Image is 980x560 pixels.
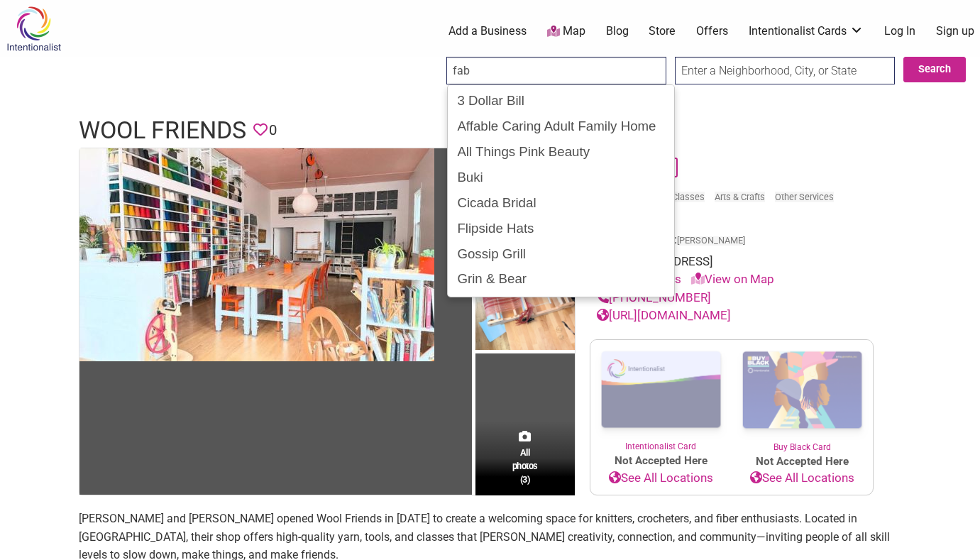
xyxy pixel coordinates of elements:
[590,340,732,453] a: Intentionalist Card
[452,114,670,139] div: Affable Caring Adult Family Home
[597,290,711,304] a: [PHONE_NUMBER]
[475,251,575,353] img: Wool Friends - Wool weaving
[452,216,670,241] div: Flipside Hats
[715,192,765,202] a: Arts & Crafts
[732,469,873,488] a: See All Locations
[903,57,966,82] button: Search
[732,340,873,441] img: Buy Black Card
[936,23,974,39] a: Sign up
[269,119,277,141] span: 0
[677,236,745,246] span: [PERSON_NAME]
[675,57,895,84] input: Enter a Neighborhood, City, or State
[446,57,666,84] input: Search for a business, product, or service
[775,192,834,202] a: Other Services
[884,23,915,39] a: Log In
[691,272,774,286] a: View on Map
[649,23,676,39] a: Store
[79,148,434,361] img: Wool Friends - Interior shot of the space
[512,446,538,486] span: All photos (3)
[452,165,670,190] div: Buki
[547,23,585,40] a: Map
[590,453,732,469] span: Not Accepted Here
[590,340,732,440] img: Intentionalist Card
[597,187,866,231] div: Categories:
[452,292,670,339] div: [PERSON_NAME] Hats + Accessories
[452,266,670,292] div: Grin & Bear
[732,340,873,454] a: Buy Black Card
[606,23,629,39] a: Blog
[590,469,732,488] a: See All Locations
[79,114,246,148] h1: Wool Friends
[732,454,873,470] span: Not Accepted Here
[448,23,527,39] a: Add a Business
[615,272,681,286] a: Directions
[597,308,731,322] a: [URL][DOMAIN_NAME]
[597,253,866,289] div: [STREET_ADDRESS]
[452,241,670,267] div: Gossip Grill
[452,139,670,165] div: All Things Pink Beauty
[452,190,670,216] div: Cicada Bridal
[749,23,864,39] a: Intentionalist Cards
[659,192,705,202] a: Art Classes
[597,231,866,253] div: Neighborhood:
[696,23,728,39] a: Offers
[452,88,670,114] div: 3 Dollar Bill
